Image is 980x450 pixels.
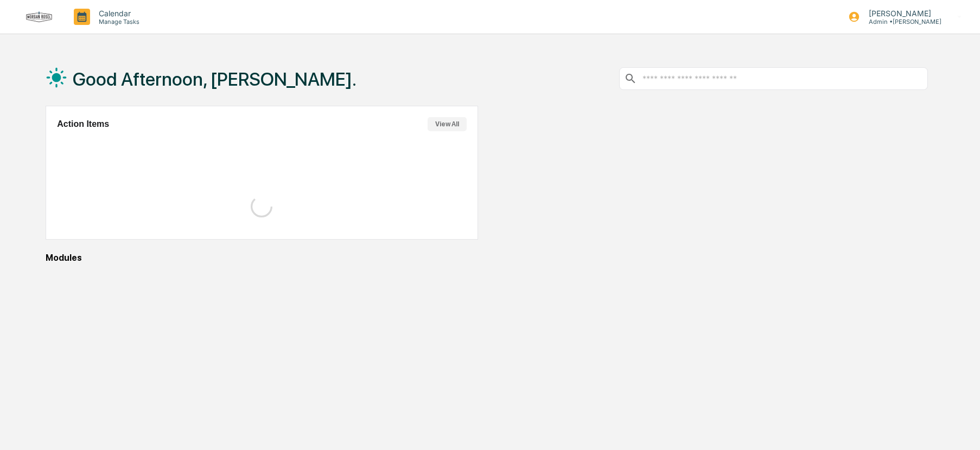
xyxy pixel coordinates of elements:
[90,9,145,18] p: Calendar
[26,11,52,22] img: logo
[860,9,941,18] p: [PERSON_NAME]
[57,119,109,129] h2: Action Items
[860,18,941,25] p: Admin • [PERSON_NAME]
[46,253,927,263] div: Modules
[428,117,467,131] button: View All
[90,18,145,25] p: Manage Tasks
[73,68,357,90] h1: Good Afternoon, [PERSON_NAME].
